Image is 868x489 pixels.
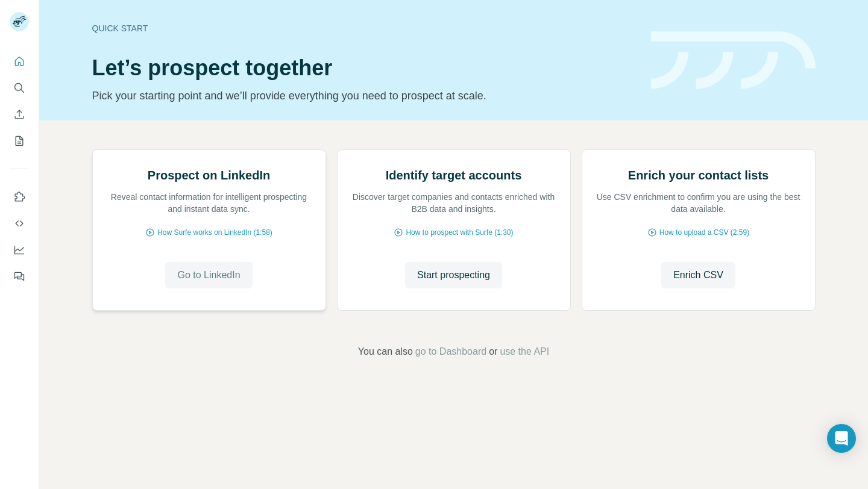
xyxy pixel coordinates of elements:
h2: Enrich your contact lists [628,167,769,184]
p: Discover target companies and contacts enriched with B2B data and insights. [350,191,558,215]
span: Go to LinkedIn [177,268,240,282]
span: You can also [358,344,413,359]
p: Reveal contact information for intelligent prospecting and instant data sync. [105,191,313,215]
button: Go to LinkedIn [165,262,252,288]
button: Feedback [10,266,29,287]
button: Use Surfe API [10,213,29,234]
button: Quick start [10,51,29,72]
button: Start prospecting [405,262,502,288]
button: Dashboard [10,239,29,261]
button: Enrich CSV [661,262,735,288]
p: Pick your starting point and we’ll provide everything you need to prospect at scale. [92,87,637,104]
span: How Surfe works on LinkedIn (1:58) [157,227,272,238]
span: Start prospecting [417,268,490,282]
span: How to prospect with Surfe (1:30) [406,227,513,238]
button: use the API [500,344,549,359]
button: My lists [10,130,29,152]
span: Enrich CSV [673,268,723,282]
h2: Prospect on LinkedIn [148,167,270,184]
button: Use Surfe on LinkedIn [10,186,29,208]
img: banner [651,31,816,90]
div: Quick start [92,22,637,34]
button: go to Dashboard [415,344,486,359]
button: Enrich CSV [10,104,29,125]
span: How to upload a CSV (2:59) [659,227,749,238]
p: Use CSV enrichment to confirm you are using the best data available. [594,191,803,215]
h1: Let’s prospect together [92,56,637,80]
h2: Identify target accounts [386,167,522,184]
span: or [489,344,497,359]
button: Search [10,77,29,99]
div: Open Intercom Messenger [827,424,856,453]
